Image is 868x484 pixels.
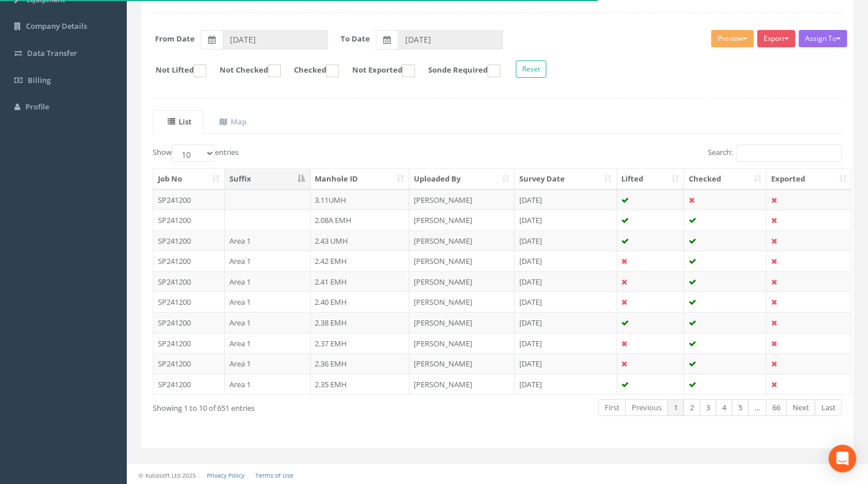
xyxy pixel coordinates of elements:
[225,353,311,374] td: Area 1
[311,190,410,210] td: 3.11UMH
[225,230,311,251] td: Area 1
[815,399,842,416] a: Last
[515,374,617,395] td: [DATE]
[311,271,410,292] td: 2.41 EMH
[700,399,716,416] a: 3
[515,251,617,271] td: [DATE]
[144,65,206,77] label: Not Lifted
[27,48,77,58] span: Data Transfer
[153,353,225,374] td: SP241200
[515,312,617,333] td: [DATE]
[617,169,685,190] th: Lifted: activate to sort column ascending
[409,190,515,210] td: [PERSON_NAME]
[225,312,311,333] td: Area 1
[208,65,281,77] label: Not Checked
[409,210,515,230] td: [PERSON_NAME]
[311,230,410,251] td: 2.43 UMH
[799,30,847,47] button: Assign To
[156,33,195,44] label: From Date
[153,398,430,414] div: Showing 1 to 10 of 651 entries
[168,116,191,127] uib-tab-heading: List
[516,60,546,78] button: Reset
[515,230,617,251] td: [DATE]
[409,353,515,374] td: [PERSON_NAME]
[515,190,617,210] td: [DATE]
[26,21,87,31] span: Company Details
[409,251,515,271] td: [PERSON_NAME]
[172,145,215,162] select: Showentries
[282,65,339,77] label: Checked
[138,471,196,479] small: © Kullasoft Ltd 2025
[341,33,371,44] label: To Date
[748,399,767,416] a: …
[225,292,311,312] td: Area 1
[598,399,626,416] a: First
[786,399,816,416] a: Next
[766,399,787,416] a: 66
[153,374,225,395] td: SP241200
[225,169,311,190] th: Suffix: activate to sort column descending
[153,190,225,210] td: SP241200
[222,30,328,50] input: From Date
[153,271,225,292] td: SP241200
[153,292,225,312] td: SP241200
[409,271,515,292] td: [PERSON_NAME]
[311,292,410,312] td: 2.40 EMH
[409,312,515,333] td: [PERSON_NAME]
[708,145,842,162] label: Search:
[25,101,49,112] span: Profile
[153,145,239,162] label: Show entries
[153,312,225,333] td: SP241200
[311,353,410,374] td: 2.36 EMH
[225,333,311,354] td: Area 1
[153,210,225,230] td: SP241200
[409,333,515,354] td: [PERSON_NAME]
[311,169,410,190] th: Manhole ID: activate to sort column ascending
[311,312,410,333] td: 2.38 EMH
[711,30,754,47] button: Preview
[205,110,259,134] a: Map
[767,169,851,190] th: Exported: activate to sort column ascending
[311,333,410,354] td: 2.37 EMH
[255,471,293,479] a: Terms of Use
[515,292,617,312] td: [DATE]
[417,65,500,77] label: Sonde Required
[625,399,668,416] a: Previous
[153,110,203,134] a: List
[341,65,415,77] label: Not Exported
[515,271,617,292] td: [DATE]
[409,292,515,312] td: [PERSON_NAME]
[28,75,51,85] span: Billing
[515,353,617,374] td: [DATE]
[409,169,515,190] th: Uploaded By: activate to sort column ascending
[757,30,795,47] button: Export
[737,145,842,162] input: Search:
[207,471,244,479] a: Privacy Policy
[153,251,225,271] td: SP241200
[515,333,617,354] td: [DATE]
[311,251,410,271] td: 2.42 EMH
[153,169,225,190] th: Job No: activate to sort column ascending
[311,210,410,230] td: 2.08A EMH
[732,399,749,416] a: 5
[398,30,503,50] input: To Date
[515,169,617,190] th: Survey Date: activate to sort column ascending
[225,271,311,292] td: Area 1
[829,445,856,472] div: Open Intercom Messenger
[684,169,767,190] th: Checked: activate to sort column ascending
[225,251,311,271] td: Area 1
[225,374,311,395] td: Area 1
[667,399,684,416] a: 1
[684,399,700,416] a: 2
[153,333,225,354] td: SP241200
[409,374,515,395] td: [PERSON_NAME]
[311,374,410,395] td: 2.35 EMH
[220,116,247,127] uib-tab-heading: Map
[515,210,617,230] td: [DATE]
[409,230,515,251] td: [PERSON_NAME]
[716,399,733,416] a: 4
[153,230,225,251] td: SP241200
